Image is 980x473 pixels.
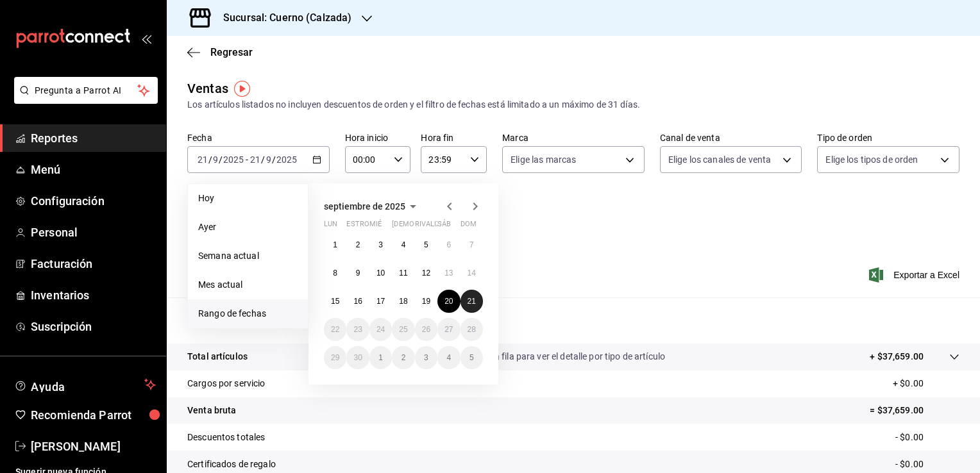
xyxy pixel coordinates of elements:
button: 1 de septiembre de 2025 [324,233,346,256]
button: 27 de septiembre de 2025 [437,318,460,341]
div: Ventas [187,79,228,98]
p: Cargos por servicio [187,377,266,390]
button: 30 de septiembre de 2025 [346,346,369,369]
button: 29 de septiembre de 2025 [324,346,346,369]
a: Pregunta a Parrot AI [9,93,158,106]
button: 2 de septiembre de 2025 [346,233,369,256]
abbr: 3 de septiembre de 2025 [378,240,383,249]
span: / [208,154,212,165]
input: -- [197,154,208,165]
label: Hora inicio [345,133,411,142]
abbr: 10 de septiembre de 2025 [376,269,385,278]
font: Menú [31,163,61,176]
button: 20 de septiembre de 2025 [437,290,460,313]
abbr: lunes [324,220,337,233]
abbr: 25 de septiembre de 2025 [399,325,407,334]
p: + $0.00 [893,377,959,390]
button: 18 de septiembre de 2025 [392,290,414,313]
abbr: 28 de septiembre de 2025 [468,325,476,334]
button: 8 de septiembre de 2025 [324,261,346,285]
font: Personal [31,226,78,239]
abbr: sábado [437,220,451,233]
abbr: 2 de septiembre de 2025 [356,240,360,249]
span: Ayuda [31,377,139,392]
abbr: 29 de septiembre de 2025 [331,353,339,362]
font: Configuración [31,194,105,208]
abbr: 16 de septiembre de 2025 [353,297,362,306]
abbr: 24 de septiembre de 2025 [376,325,385,334]
button: 5 de septiembre de 2025 [415,233,437,256]
button: septiembre de 2025 [324,199,421,214]
abbr: martes [346,220,387,233]
button: Exportar a Excel [872,267,959,283]
input: -- [266,154,272,165]
abbr: 5 de septiembre de 2025 [424,240,428,249]
abbr: 26 de septiembre de 2025 [422,325,430,334]
abbr: 11 de septiembre de 2025 [399,269,407,278]
abbr: 15 de septiembre de 2025 [331,297,339,306]
button: 12 de septiembre de 2025 [415,261,437,285]
p: = $37,659.00 [870,404,959,417]
span: Mes actual [198,278,298,292]
span: Rango de fechas [198,307,298,320]
span: Elige los tipos de orden [825,153,918,166]
p: Da clic en la fila para ver el detalle por tipo de artículo [452,350,665,363]
abbr: 1 de septiembre de 2025 [333,240,337,249]
abbr: 5 de octubre de 2025 [469,353,474,362]
button: 10 de septiembre de 2025 [369,261,392,285]
button: 6 de septiembre de 2025 [437,233,460,256]
button: 9 de septiembre de 2025 [346,261,369,285]
abbr: jueves [392,220,468,233]
label: Marca [502,133,645,142]
abbr: 23 de septiembre de 2025 [353,325,362,334]
span: Pregunta a Parrot AI [35,84,138,97]
input: -- [249,154,261,165]
button: 15 de septiembre de 2025 [324,290,346,313]
abbr: viernes [415,220,450,233]
button: 13 de septiembre de 2025 [437,261,460,285]
button: Pregunta a Parrot AI [14,77,158,104]
font: Suscripción [31,320,92,333]
span: / [272,154,276,165]
input: -- [212,154,219,165]
button: 21 de septiembre de 2025 [460,290,483,313]
span: Regresar [210,46,253,58]
span: / [261,154,265,165]
font: Exportar a Excel [893,270,959,280]
button: Marcador de información sobre herramientas [234,81,250,97]
button: 3 de septiembre de 2025 [369,233,392,256]
button: 23 de septiembre de 2025 [346,318,369,341]
p: Descuentos totales [187,431,265,444]
abbr: 1 de octubre de 2025 [378,353,383,362]
span: - [246,154,248,165]
span: septiembre de 2025 [324,201,405,212]
span: / [219,154,223,165]
abbr: 17 de septiembre de 2025 [376,297,385,306]
abbr: 30 de septiembre de 2025 [353,353,362,362]
p: - $0.00 [895,431,959,444]
button: open_drawer_menu [141,33,151,44]
abbr: miércoles [369,220,382,233]
button: 19 de septiembre de 2025 [415,290,437,313]
p: - $0.00 [895,458,959,471]
abbr: 4 de octubre de 2025 [446,353,451,362]
span: Elige los canales de venta [668,153,771,166]
button: 24 de septiembre de 2025 [369,318,392,341]
button: 5 de octubre de 2025 [460,346,483,369]
span: Semana actual [198,249,298,263]
button: Regresar [187,46,253,58]
button: 17 de septiembre de 2025 [369,290,392,313]
button: 26 de septiembre de 2025 [415,318,437,341]
button: 16 de septiembre de 2025 [346,290,369,313]
abbr: 8 de septiembre de 2025 [333,269,337,278]
abbr: 7 de septiembre de 2025 [469,240,474,249]
abbr: 14 de septiembre de 2025 [468,269,476,278]
abbr: 20 de septiembre de 2025 [444,297,453,306]
p: Total artículos [187,350,248,363]
p: Venta bruta [187,404,236,417]
abbr: 13 de septiembre de 2025 [444,269,453,278]
abbr: 4 de septiembre de 2025 [401,240,406,249]
label: Canal de venta [660,133,802,142]
abbr: 19 de septiembre de 2025 [422,297,430,306]
font: Reportes [31,131,78,145]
